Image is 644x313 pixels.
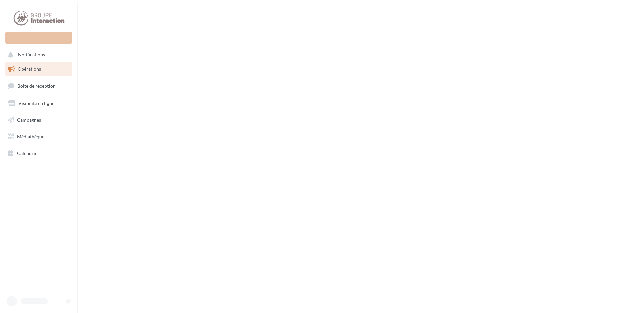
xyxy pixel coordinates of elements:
[17,134,44,139] span: Médiathèque
[4,146,73,161] a: Calendrier
[17,117,41,122] span: Campagnes
[4,113,73,127] a: Campagnes
[4,62,73,76] a: Opérations
[18,66,41,72] span: Opérations
[4,79,73,93] a: Boîte de réception
[4,130,73,144] a: Médiathèque
[18,100,54,106] span: Visibilité en ligne
[18,52,45,58] span: Notifications
[4,96,73,110] a: Visibilité en ligne
[17,150,39,156] span: Calendrier
[17,83,56,89] span: Boîte de réception
[5,32,72,44] div: Nouvelle campagne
